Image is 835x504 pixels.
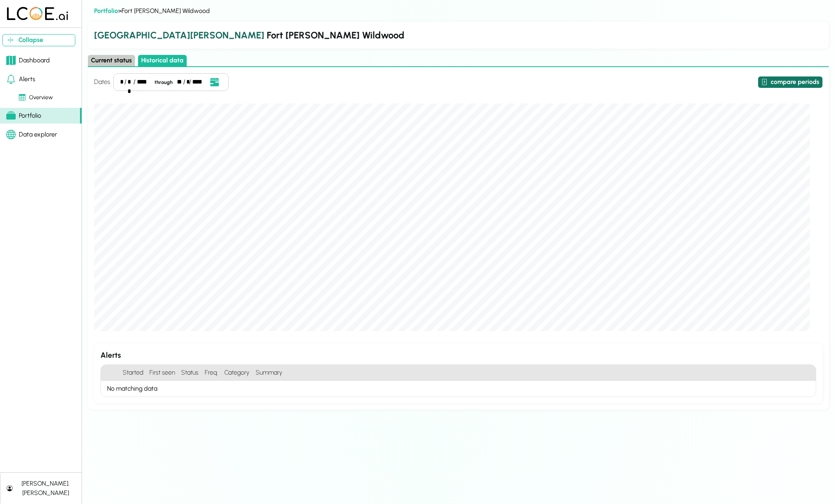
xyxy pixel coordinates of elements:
[94,6,822,16] div: > Fort [PERSON_NAME] Wildwood
[146,365,178,381] h4: First seen
[137,77,151,87] div: year,
[138,55,187,66] button: Historical data
[2,34,75,46] button: Collapse
[100,350,816,361] h3: Alerts
[120,365,146,381] h4: Started
[221,365,253,381] h4: Category
[6,111,41,120] div: Portfolio
[207,77,222,87] button: Open date picker
[16,479,75,498] div: [PERSON_NAME].[PERSON_NAME]
[192,77,206,87] div: year,
[186,77,188,87] div: day,
[127,77,133,87] div: day,
[94,7,118,15] a: Portfolio
[177,77,182,87] div: month,
[94,28,822,42] h2: Fort [PERSON_NAME] Wildwood
[88,55,829,67] div: Select page state
[124,77,127,87] div: /
[758,76,822,88] button: compare periods
[88,55,135,66] button: Current status
[253,365,816,381] h4: Summary
[6,56,50,65] div: Dashboard
[19,93,53,102] div: Overview
[94,29,264,41] span: [GEOGRAPHIC_DATA][PERSON_NAME]
[6,75,35,84] div: Alerts
[133,77,136,87] div: /
[120,77,123,87] div: month,
[183,77,186,87] div: /
[101,381,816,397] div: No matching data
[202,365,221,381] h4: Freq.
[151,78,176,86] div: through
[189,77,191,87] div: /
[6,130,57,139] div: Data explorer
[178,365,202,381] h4: Status
[94,77,110,87] h4: Dates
